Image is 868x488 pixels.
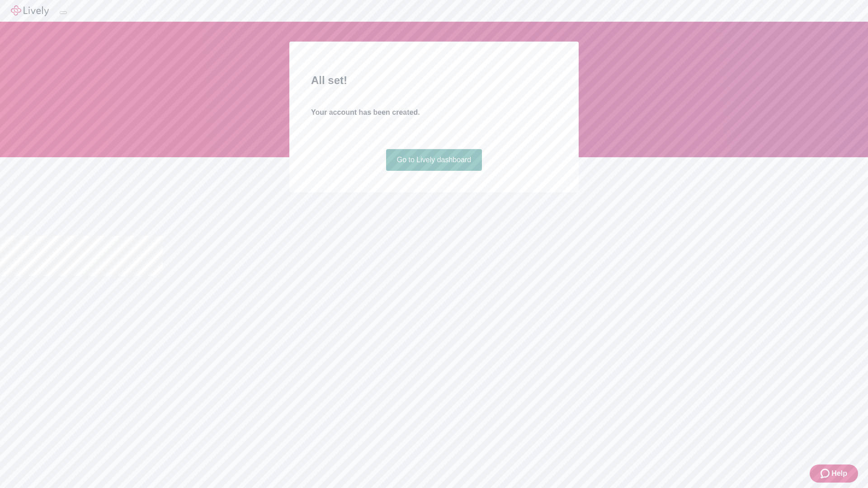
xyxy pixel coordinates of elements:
[810,465,858,483] button: Zendesk support iconHelp
[821,468,831,479] svg: Zendesk support icon
[311,107,557,118] h4: Your account has been created.
[386,149,482,171] a: Go to Lively dashboard
[831,468,847,479] span: Help
[60,11,67,14] button: Log out
[311,72,557,89] h2: All set!
[11,5,49,16] img: Lively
